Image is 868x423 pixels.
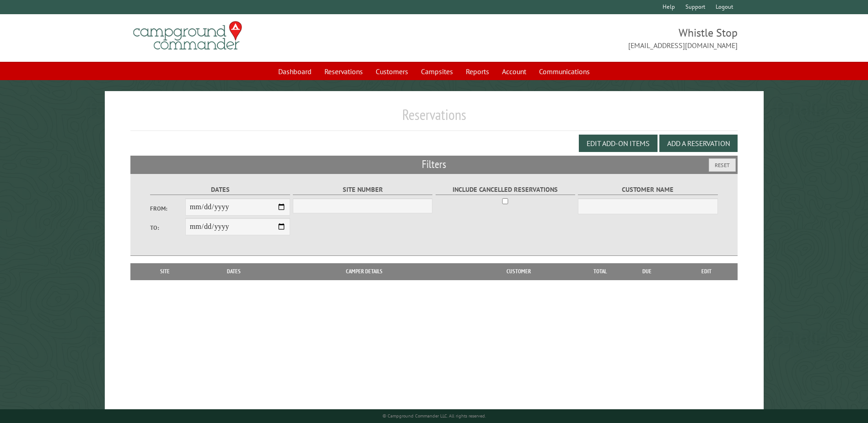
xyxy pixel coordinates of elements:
a: Reservations [319,63,368,80]
a: Communications [534,63,595,80]
h2: Filters [130,156,737,173]
th: Site [135,263,194,280]
th: Total [582,263,618,280]
button: Edit Add-on Items [579,135,658,152]
a: Dashboard [273,63,317,80]
a: Reports [460,63,495,80]
span: Whistle Stop [EMAIL_ADDRESS][DOMAIN_NAME] [434,25,738,51]
a: Campsites [415,63,458,80]
th: Dates [195,263,273,280]
label: Include Cancelled Reservations [436,184,575,195]
th: Customer [455,263,582,280]
a: Customers [370,63,414,80]
label: Customer Name [578,184,717,195]
button: Reset [709,158,736,172]
th: Camper Details [273,263,455,280]
a: Account [496,63,532,80]
th: Due [618,263,676,280]
button: Add a Reservation [659,135,738,152]
label: From: [150,204,185,213]
h1: Reservations [130,106,737,131]
small: © Campground Commander LLC. All rights reserved. [383,413,486,419]
label: Dates [150,184,290,195]
label: Site Number [293,184,432,195]
img: Campground Commander [130,18,245,54]
th: Edit [676,263,738,280]
label: To: [150,223,185,232]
